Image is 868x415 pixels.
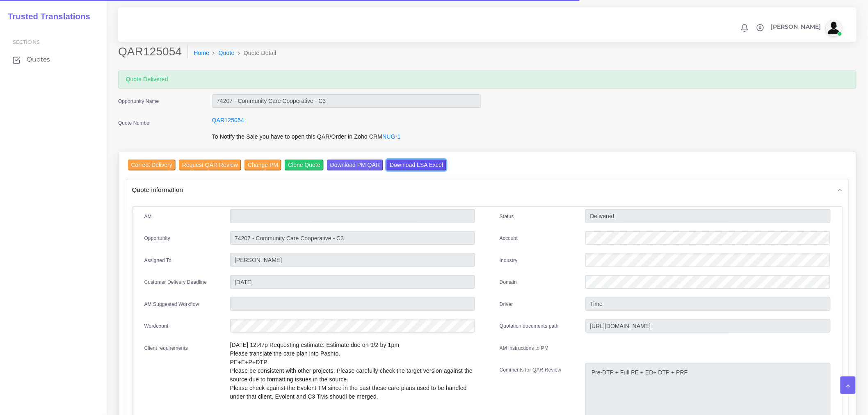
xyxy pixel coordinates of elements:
[235,49,276,57] li: Quote Detail
[212,117,244,123] a: QAR125054
[126,179,849,200] div: Quote information
[230,253,475,267] input: pm
[2,11,90,21] h2: Trusted Translations
[386,160,446,171] input: Download LSA Excel
[118,98,159,105] label: Opportunity Name
[327,160,383,171] input: Download PM QAR
[118,71,857,89] div: Quote Delivered
[230,341,475,401] p: [DATE] 12:47p Requesting estimate. Estimate due on 9/2 by 1pm Please translate the care plan into...
[826,20,842,36] img: avatar
[144,235,171,242] label: Opportunity
[206,132,487,146] div: To Notify the Sale you have to open this QAR/Order in Zoho CRM
[144,278,207,286] label: Customer Delivery Deadline
[13,39,40,45] span: Sections
[144,322,169,330] label: Wordcount
[2,10,90,23] a: Trusted Translations
[771,24,821,30] span: [PERSON_NAME]
[500,344,549,352] label: AM instructions to PM
[6,51,101,68] a: Quotes
[132,185,183,194] span: Quote information
[285,160,324,171] input: Clone Quote
[118,119,151,127] label: Quote Number
[500,213,514,220] label: Status
[500,278,517,286] label: Domain
[500,322,559,330] label: Quotation documents path
[27,55,50,64] span: Quotes
[767,20,845,36] a: [PERSON_NAME]avatar
[194,49,209,57] a: Home
[500,257,518,264] label: Industry
[500,366,561,374] label: Comments for QAR Review
[382,133,400,140] a: NUG-1
[244,160,281,171] input: Change PM
[179,160,241,171] input: Request QAR Review
[219,49,235,57] a: Quote
[144,344,188,352] label: Client requirements
[128,160,176,171] input: Correct Delivery
[144,213,152,220] label: AM
[500,301,513,308] label: Driver
[144,301,199,308] label: AM Suggested Workflow
[500,235,518,242] label: Account
[118,45,188,59] h2: QAR125054
[144,257,172,264] label: Assigned To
